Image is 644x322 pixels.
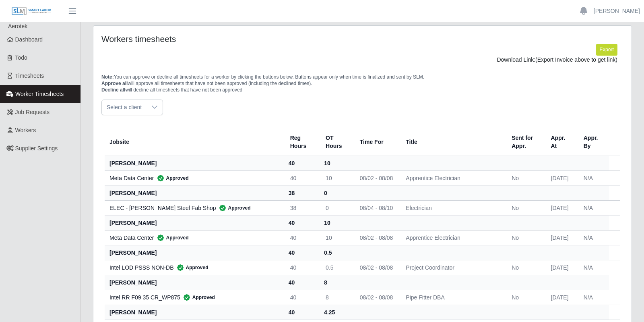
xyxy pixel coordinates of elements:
h4: Workers timesheets [101,34,312,44]
td: 08/04 - 08/10 [353,200,400,215]
td: 10 [319,170,353,185]
td: 40 [284,260,319,275]
span: Todo [15,54,27,61]
th: 40 [284,215,319,230]
th: 38 [284,185,319,200]
span: Approved [174,264,208,272]
td: 40 [284,230,319,245]
td: [DATE] [545,170,577,185]
span: Workers [15,127,36,133]
td: 08/02 - 08/08 [353,170,400,185]
th: [PERSON_NAME] [105,156,284,170]
td: Apprentice Electrician [399,230,505,245]
td: N/A [577,200,609,215]
th: Reg Hours [284,128,319,156]
span: Dashboard [15,36,43,43]
th: [PERSON_NAME] [105,245,284,260]
span: Worker Timesheets [15,91,64,97]
td: 40 [284,290,319,305]
span: Job Requests [15,109,50,115]
td: 08/02 - 08/08 [353,290,400,305]
td: 08/02 - 08/08 [353,260,400,275]
td: No [505,200,544,215]
td: 40 [284,170,319,185]
th: 10 [319,215,353,230]
td: 0 [319,200,353,215]
td: N/A [577,230,609,245]
th: [PERSON_NAME] [105,305,284,320]
td: No [505,170,544,185]
th: Jobsite [105,128,284,156]
td: No [505,290,544,305]
th: OT Hours [319,128,353,156]
th: 40 [284,275,319,290]
div: ELEC - [PERSON_NAME] Steel Fab Shop [109,204,277,212]
td: 8 [319,290,353,305]
span: Note: [101,74,114,80]
th: 0.5 [319,245,353,260]
td: 38 [284,200,319,215]
div: Meta Data Center [109,174,277,182]
span: Approved [180,293,215,301]
span: Aerotek [8,23,27,29]
th: 8 [319,275,353,290]
td: N/A [577,290,609,305]
button: Export [596,44,617,55]
td: N/A [577,170,609,185]
td: 08/02 - 08/08 [353,230,400,245]
div: Meta Data Center [109,234,277,242]
td: No [505,230,544,245]
th: Sent for Appr. [505,128,544,156]
span: Decline all [101,87,125,93]
img: SLM Logo [11,7,52,16]
th: [PERSON_NAME] [105,185,284,200]
td: [DATE] [545,200,577,215]
th: 40 [284,305,319,320]
th: Title [399,128,505,156]
td: [DATE] [545,230,577,245]
th: 4.25 [319,305,353,320]
span: Timesheets [15,73,44,79]
td: Apprentice Electrician [399,170,505,185]
span: Select a client [102,100,147,115]
td: [DATE] [545,290,577,305]
span: Approved [154,174,189,182]
th: [PERSON_NAME] [105,215,284,230]
div: Download Link: [107,56,617,64]
td: 0.5 [319,260,353,275]
th: Time For [353,128,400,156]
td: Project Coordinator [399,260,505,275]
td: [DATE] [545,260,577,275]
span: Approve all [101,81,128,86]
td: 10 [319,230,353,245]
div: Intel LOD PSSS NON-DB [109,264,277,272]
td: No [505,260,544,275]
span: Approved [154,234,189,242]
th: 10 [319,156,353,170]
th: 0 [319,185,353,200]
th: 40 [284,156,319,170]
span: Supplier Settings [15,145,58,152]
th: 40 [284,245,319,260]
td: N/A [577,260,609,275]
th: Appr. By [577,128,609,156]
a: [PERSON_NAME] [594,7,640,15]
p: You can approve or decline all timesheets for a worker by clicking the buttons below. Buttons app... [101,74,623,93]
span: (Export Invoice above to get link) [535,56,617,63]
div: Intel RR F09 35 CR_WP875 [109,293,277,301]
th: Appr. At [545,128,577,156]
td: Electrician [399,200,505,215]
span: Approved [216,204,251,212]
td: Pipe Fitter DBA [399,290,505,305]
th: [PERSON_NAME] [105,275,284,290]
